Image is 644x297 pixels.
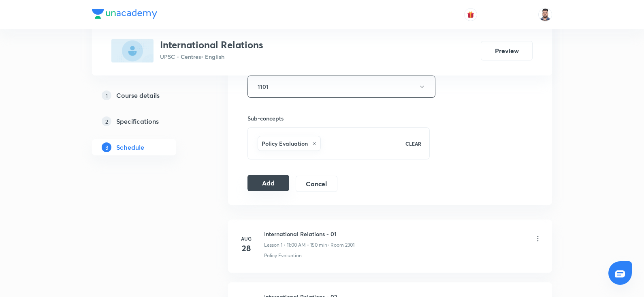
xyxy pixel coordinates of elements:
[247,114,430,123] h6: Sub-concepts
[92,9,157,21] a: Company Logo
[264,252,302,259] p: Policy Evaluation
[160,52,263,61] p: UPSC - Centres • English
[238,235,254,242] h6: Aug
[102,142,111,152] p: 3
[160,39,263,51] h3: International Relations
[481,41,533,60] button: Preview
[467,11,474,18] img: avatar
[116,116,159,126] h5: Specifications
[111,39,154,62] img: 1D0389E1-9F75-4A12-8B24-8BEFAE76B636_plus.png
[92,113,202,129] a: 2Specifications
[247,75,435,98] button: 1101
[296,176,337,192] button: Cancel
[405,140,421,147] p: CLEAR
[92,9,157,19] img: Company Logo
[264,241,327,249] p: Lesson 1 • 11:00 AM • 150 min
[262,139,308,148] h6: Policy Evaluation
[116,142,144,152] h5: Schedule
[238,242,254,254] h4: 28
[464,8,477,21] button: avatar
[102,116,111,126] p: 2
[247,175,289,191] button: Add
[116,90,160,100] h5: Course details
[92,87,202,103] a: 1Course details
[264,230,354,238] h6: International Relations - 01
[327,241,354,249] p: • Room 2301
[538,8,552,22] img: Maharaj Singh
[102,90,111,100] p: 1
